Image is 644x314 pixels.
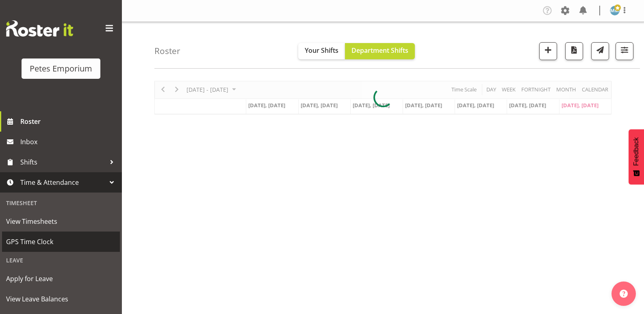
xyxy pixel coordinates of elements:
[2,252,120,269] div: Leave
[591,42,609,60] button: Send a list of all shifts for the selected filtered period to all rostered employees.
[565,42,583,60] button: Download a PDF of the roster according to the set date range.
[2,195,120,211] div: Timesheet
[6,20,73,37] img: Rosterit website logo
[6,293,116,305] span: View Leave Balances
[351,46,408,55] span: Department Shifts
[629,129,644,184] button: Feedback - Show survey
[298,43,345,59] button: Your Shifts
[20,176,106,188] span: Time & Attendance
[20,156,106,168] span: Shifts
[6,236,116,248] span: GPS Time Clock
[154,46,180,56] h4: Roster
[620,290,628,298] img: help-xxl-2.png
[6,273,116,285] span: Apply for Leave
[633,137,640,166] span: Feedback
[2,211,120,232] a: View Timesheets
[30,63,92,75] div: Petes Emporium
[2,289,120,309] a: View Leave Balances
[2,269,120,289] a: Apply for Leave
[2,232,120,252] a: GPS Time Clock
[616,42,633,60] button: Filter Shifts
[20,115,118,128] span: Roster
[539,42,557,60] button: Add a new shift
[345,43,415,59] button: Department Shifts
[6,215,116,227] span: View Timesheets
[305,46,338,55] span: Your Shifts
[610,6,620,15] img: mandy-mosley3858.jpg
[20,136,118,148] span: Inbox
